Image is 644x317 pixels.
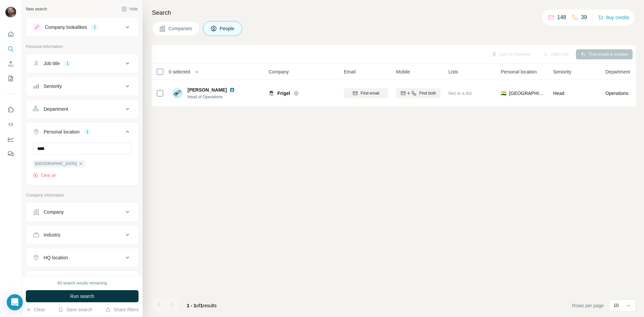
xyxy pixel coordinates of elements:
[553,68,571,75] span: Seniority
[44,231,60,238] div: Industry
[26,272,138,288] button: Annual revenue ($)
[581,13,587,21] p: 39
[168,25,193,32] span: Companies
[26,290,139,302] button: Run search
[26,78,138,94] button: Seniority
[5,58,16,70] button: Enrich CSV
[172,88,183,99] img: Avatar
[269,91,274,96] img: Logo of Frigel
[70,293,94,300] span: Run search
[44,128,79,135] div: Personal location
[598,13,629,22] button: Buy credits
[5,104,16,116] button: Use Surfe on LinkedIn
[58,306,92,313] button: Save search
[26,227,138,243] button: Industry
[44,254,68,261] div: HQ location
[187,94,243,100] span: Head of Operations
[26,306,45,313] button: Clear
[605,90,628,97] span: Operations
[187,303,196,308] span: 1 - 1
[45,24,87,31] div: Company lookalikes
[26,44,139,50] p: Personal information
[26,204,138,220] button: Company
[361,90,379,96] span: Find email
[501,90,506,97] span: 🇮🇳
[572,302,604,309] span: Rows per page
[5,148,16,160] button: Feedback
[5,72,16,85] button: My lists
[44,83,62,90] div: Seniority
[152,8,636,17] h4: Search
[5,43,16,55] button: Search
[64,60,71,66] div: 1
[396,68,410,75] span: Mobile
[117,4,143,14] button: Hide
[448,91,472,96] span: Not in a list
[35,161,77,167] span: [GEOGRAPHIC_DATA]
[5,118,16,130] button: Use Surfe API
[84,129,91,135] div: 1
[91,24,99,30] div: 1
[277,90,290,97] span: Frigel
[344,88,388,98] button: Find email
[26,101,138,117] button: Department
[105,306,139,313] button: Share filters
[26,6,47,12] div: New search
[44,60,60,67] div: Job title
[169,68,190,75] span: 0 selected
[200,303,203,308] span: 1
[448,68,458,75] span: Lists
[26,55,138,71] button: Job title1
[605,68,630,75] span: Department
[229,87,235,93] img: LinkedIn logo
[44,209,64,215] div: Company
[553,91,564,96] span: Head
[220,25,235,32] span: People
[187,303,217,308] span: results
[509,90,545,97] span: [GEOGRAPHIC_DATA]
[26,124,138,143] button: Personal location1
[501,68,537,75] span: Personal location
[396,88,440,98] button: Find both
[26,250,138,266] button: HQ location
[26,19,138,35] button: Company lookalikes1
[196,303,200,308] span: of
[613,302,619,309] p: 10
[7,294,23,310] div: Open Intercom Messenger
[5,7,16,17] img: Avatar
[44,106,68,112] div: Department
[344,68,356,75] span: Email
[5,133,16,145] button: Dashboard
[5,28,16,40] button: Quick start
[269,68,289,75] span: Company
[57,280,107,286] div: 80 search results remaining
[26,192,139,198] p: Company information
[33,172,56,178] button: Clear all
[419,90,436,96] span: Find both
[187,87,227,93] span: [PERSON_NAME]
[557,13,566,21] p: 148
